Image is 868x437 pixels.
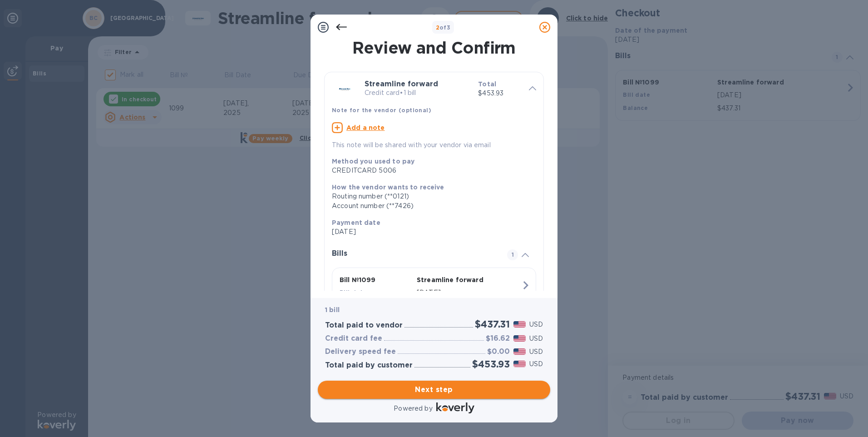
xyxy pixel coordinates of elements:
p: USD [529,320,543,329]
p: Credit card • 1 bill [365,88,471,98]
b: Payment date [332,219,380,226]
span: Next step [325,384,543,395]
p: Powered by [394,404,432,413]
b: Method you used to pay [332,158,414,165]
h3: Total paid to vendor [325,321,403,330]
img: USD [513,348,526,355]
img: Logo [436,402,474,413]
p: USD [529,359,543,369]
b: 1 bill [325,306,340,313]
p: [DATE] [417,288,521,298]
u: Add a note [346,124,385,131]
h3: $0.00 [487,348,510,356]
img: USD [513,321,526,328]
h3: Credit card fee [325,334,382,343]
b: of 3 [436,24,451,31]
p: $453.93 [478,89,522,98]
h3: Delivery speed fee [325,348,396,356]
div: CREDITCARD 5006 [332,166,529,175]
div: Streamline forwardCredit card•1 billTotal$453.93Note for the vendor (optional)Add a noteThis note... [332,79,536,150]
b: Total [478,80,496,88]
span: 2 [436,24,439,31]
h2: $437.31 [475,318,510,330]
img: USD [513,361,526,367]
b: How the vendor wants to receive [332,184,444,191]
h3: $16.62 [486,334,510,343]
button: Bill №1099Streamline forwardBill date[DATE] [332,268,536,318]
h1: Review and Confirm [322,38,546,57]
div: Account number (**7426) [332,201,529,211]
div: Routing number (**0121) [332,192,529,201]
p: Streamline forward [417,275,490,284]
b: Streamline forward [365,79,438,88]
h3: Bills [332,249,496,258]
p: USD [529,334,543,343]
p: This note will be shared with your vendor via email [332,140,536,150]
button: Next step [318,381,550,399]
p: USD [529,347,543,357]
p: Bill № 1099 [340,275,413,284]
b: Note for the vendor (optional) [332,107,431,114]
b: Bill date [340,289,367,296]
img: USD [513,335,526,342]
span: 1 [507,249,518,260]
h2: $453.93 [472,358,510,370]
h3: Total paid by customer [325,361,413,370]
p: [DATE] [332,227,529,237]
